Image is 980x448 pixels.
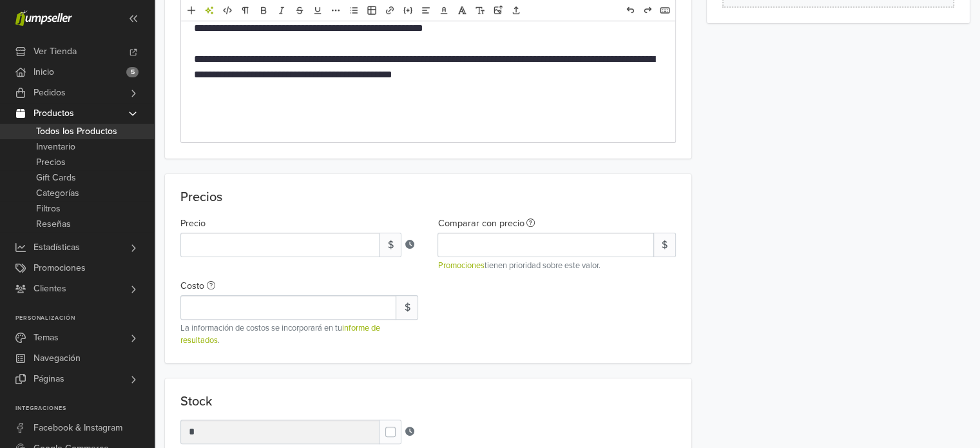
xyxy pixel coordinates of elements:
[34,83,66,103] span: Pedidos
[381,2,398,19] a: Enlace
[653,233,676,257] span: $
[396,295,418,320] span: $
[34,62,54,83] span: Inicio
[34,237,80,258] span: Estadísticas
[36,124,117,139] span: Todos los Productos
[36,139,75,155] span: Inventario
[255,2,272,19] a: Negrita
[490,2,506,19] a: Subir imágenes
[437,217,535,231] label: Comparar con precio
[180,190,676,205] p: Precios
[201,2,218,19] a: Herramientas de IA
[345,2,362,19] a: Lista
[418,2,434,19] a: Alineación
[36,217,71,232] span: Reseñas
[34,418,122,438] span: Facebook & Instagram
[36,201,61,217] span: Filtros
[34,103,74,124] span: Productos
[34,258,86,278] span: Promociones
[36,155,66,170] span: Precios
[34,41,77,62] span: Ver Tienda
[180,217,206,231] label: Precio
[508,2,524,19] a: Subir archivos
[15,315,154,322] p: Personalización
[363,2,380,19] a: Tabla
[34,278,66,299] span: Clientes
[639,2,656,19] a: Rehacer
[657,2,673,19] a: Atajos
[291,2,308,19] a: Eliminado
[126,67,139,77] span: 5
[437,260,675,272] small: tienen prioridad sobre este valor.
[327,2,344,19] a: Más formato
[180,323,380,346] span: La información de costos se incorporará en tu .
[34,369,64,389] span: Páginas
[436,2,452,19] a: Color del texto
[180,394,676,409] p: Stock
[36,170,76,186] span: Gift Cards
[454,2,470,19] a: Fuente
[183,2,200,19] a: Añadir
[379,233,401,257] span: $
[36,186,79,201] span: Categorías
[34,348,81,369] span: Navegación
[622,2,639,19] a: Deshacer
[399,2,416,19] a: Incrustar
[472,2,488,19] a: Tamaño de fuente
[237,2,254,19] a: Formato
[15,405,154,413] p: Integraciones
[273,2,290,19] a: Cursiva
[34,327,59,348] span: Temas
[219,2,236,19] a: HTML
[180,279,215,293] label: Costo
[437,260,484,271] a: Promociones
[309,2,326,19] a: Subrayado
